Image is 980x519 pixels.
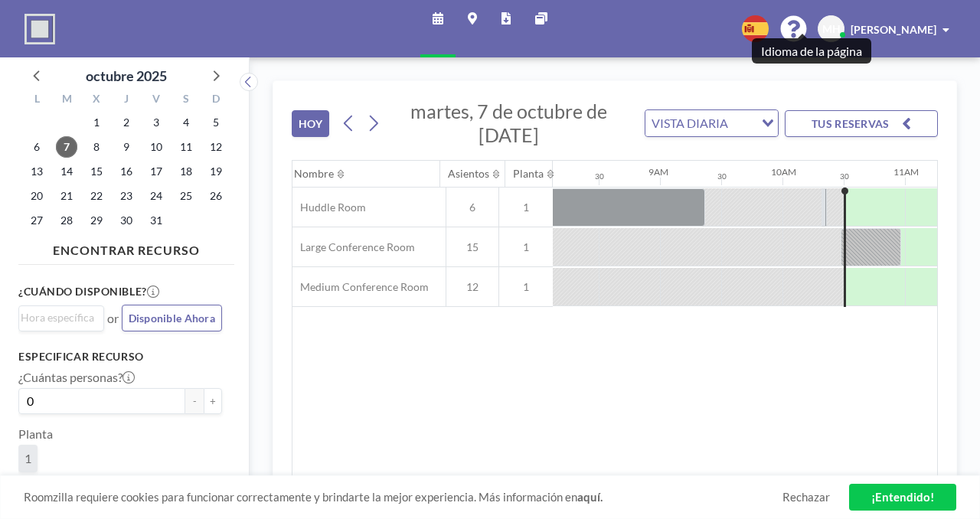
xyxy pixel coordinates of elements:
[499,200,553,214] span: 1
[499,240,553,253] span: 1
[145,136,167,158] span: viernes, 10 de octubre de 2025
[86,185,107,207] span: miércoles, 22 de octubre de 2025
[18,370,135,385] label: ¿Cuántas personas?
[733,113,753,133] input: Search for option
[52,90,82,110] div: M
[446,279,498,293] span: 12
[56,136,77,158] span: martes, 7 de octubre de 2025
[205,136,227,158] span: domingo, 12 de octubre de 2025
[18,350,222,364] h3: Especificar recurso
[175,185,197,207] span: sábado, 25 de octubre de 2025
[112,90,142,110] div: J
[56,185,77,207] span: martes, 21 de octubre de 2025
[145,161,167,182] span: viernes, 17 de octubre de 2025
[782,490,830,504] a: Rechazar
[18,237,234,258] h4: ENCONTRAR RECURSO
[86,112,107,133] span: miércoles, 1 de octubre de 2025
[24,451,31,465] span: 1
[499,279,553,293] span: 1
[145,112,167,133] span: viernes, 3 de octubre de 2025
[141,90,171,110] div: V
[26,161,47,182] span: lunes, 13 de octubre de 2025
[292,240,415,253] span: Large Conference Room
[24,14,55,44] img: organization-logo
[822,22,841,36] span: MH
[24,490,782,504] span: Roomzilla requiere cookies para funcionar correctamente y brindarte la mejor experiencia. Más inf...
[107,311,119,326] span: or
[116,185,137,207] span: jueves, 23 de octubre de 2025
[205,112,227,133] span: domingo, 5 de octubre de 2025
[145,185,167,207] span: viernes, 24 de octubre de 2025
[185,388,204,414] button: -
[86,161,107,182] span: miércoles, 15 de octubre de 2025
[410,100,607,146] span: martes, 7 de octubre de [DATE]
[648,166,668,178] div: 9AM
[292,279,429,293] span: Medium Conference Room
[56,161,77,182] span: martes, 14 de octubre de 2025
[292,200,366,214] span: Huddle Room
[577,490,603,504] a: aquí.
[175,136,197,158] span: sábado, 11 de octubre de 2025
[645,110,778,136] div: Search for option
[26,210,47,231] span: lunes, 27 de octubre de 2025
[717,171,727,181] div: 30
[122,305,222,331] button: Disponible Ahora
[175,112,197,133] span: sábado, 4 de octubre de 2025
[771,166,796,178] div: 10AM
[446,200,498,214] span: 6
[595,171,604,181] div: 30
[116,136,137,158] span: jueves, 9 de octubre de 2025
[851,23,936,36] span: [PERSON_NAME]
[292,110,329,137] button: HOY
[82,90,112,110] div: X
[513,167,544,181] div: Planta
[86,65,167,86] div: octubre 2025
[116,210,137,231] span: jueves, 30 de octubre de 2025
[26,185,47,207] span: lunes, 20 de octubre de 2025
[171,90,201,110] div: S
[21,309,95,326] input: Search for option
[446,240,498,253] span: 15
[56,210,77,231] span: martes, 28 de octubre de 2025
[648,113,731,133] span: VISTA DIARIA
[86,210,107,231] span: miércoles, 29 de octubre de 2025
[116,161,137,182] span: jueves, 16 de octubre de 2025
[849,484,956,511] a: ¡Entendido!
[893,166,919,178] div: 11AM
[145,210,167,231] span: viernes, 31 de octubre de 2025
[18,426,53,442] label: Planta
[204,388,222,414] button: +
[129,312,215,325] span: Disponible Ahora
[205,185,227,207] span: domingo, 26 de octubre de 2025
[205,161,227,182] span: domingo, 19 de octubre de 2025
[201,90,230,110] div: D
[86,136,107,158] span: miércoles, 8 de octubre de 2025
[22,90,52,110] div: L
[785,110,938,137] button: TUS RESERVAS
[761,44,862,59] div: Idioma de la página
[26,136,47,158] span: lunes, 6 de octubre de 2025
[448,167,489,181] div: Asientos
[19,306,103,329] div: Search for option
[840,171,849,181] div: 30
[294,167,334,181] div: Nombre
[175,161,197,182] span: sábado, 18 de octubre de 2025
[116,112,137,133] span: jueves, 2 de octubre de 2025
